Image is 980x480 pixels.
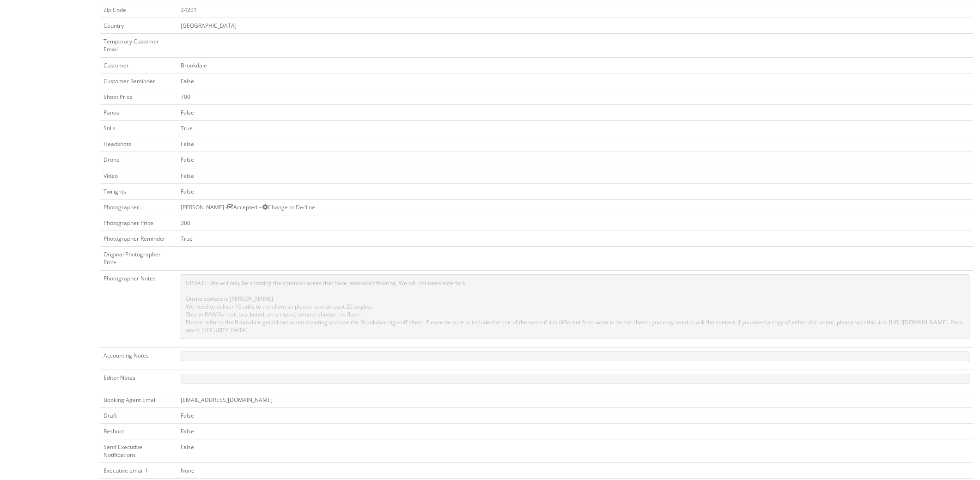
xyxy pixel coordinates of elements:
td: False [177,423,973,439]
td: Photographer Price [100,215,177,231]
td: Accounting Notes [100,347,177,370]
td: Video [100,168,177,183]
td: Country [100,18,177,34]
td: [EMAIL_ADDRESS][DOMAIN_NAME] [177,392,973,407]
td: Photographer Notes [100,270,177,347]
td: True [177,231,973,247]
td: False [177,104,973,120]
td: 700 [177,89,973,104]
td: Executive email 1 [100,463,177,479]
td: False [177,73,973,89]
td: Temporary Customer Email [100,34,177,57]
td: Brookdale [177,57,973,73]
td: Original Photographer Price [100,247,177,270]
td: Reshoot [100,423,177,439]
pre: UPDATE: We will only be shooting the common areas that have renovated flooring. We will not need ... [181,274,969,339]
td: Drone [100,152,177,168]
td: Photographer Reminder [100,231,177,247]
td: Send Executive Notifications [100,439,177,462]
td: False [177,168,973,183]
td: False [177,136,973,152]
td: False [177,407,973,423]
td: Customer [100,57,177,73]
td: Booking Agent Email [100,392,177,407]
td: 24201 [177,2,973,18]
td: False [177,152,973,168]
td: [GEOGRAPHIC_DATA] [177,18,973,34]
td: None [177,463,973,479]
td: Shoot Price [100,89,177,104]
td: 300 [177,215,973,231]
a: Change to Decline [262,203,315,211]
td: Headshots [100,136,177,152]
td: Stills [100,121,177,136]
td: Zip Code [100,2,177,18]
td: [PERSON_NAME] - Accepted -- [177,199,973,215]
td: Draft [100,407,177,423]
td: False [177,439,973,462]
td: True [177,121,973,136]
td: False [177,183,973,199]
td: Photographer [100,199,177,215]
td: Twilights [100,183,177,199]
td: Customer Reminder [100,73,177,89]
td: Editor Notes [100,370,177,392]
td: Panos [100,104,177,120]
